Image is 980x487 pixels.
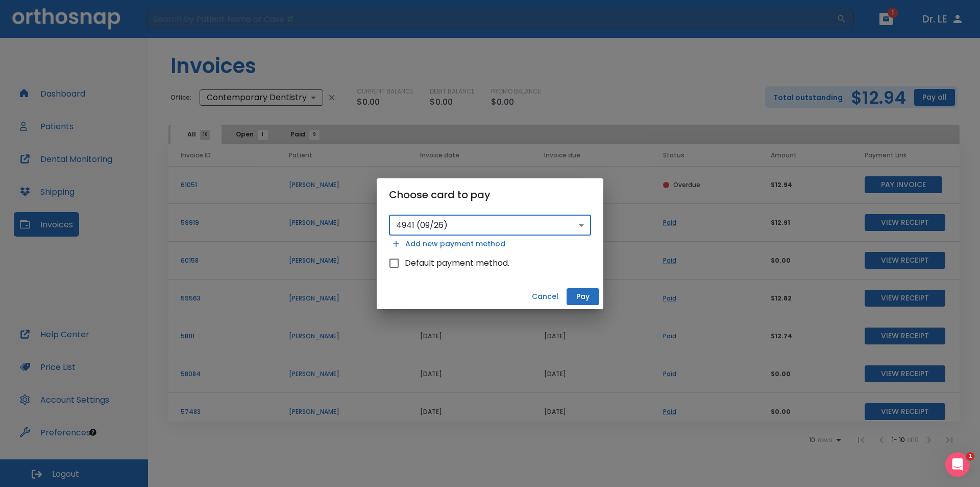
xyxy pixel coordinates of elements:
iframe: Intercom live chat [945,452,970,477]
button: Pay [567,288,599,305]
button: Cancel [528,288,562,305]
div: 4941 (09/26) [389,215,591,236]
h2: Choose card to pay [377,178,603,211]
span: Default payment method. [405,257,509,269]
button: Add new payment method [389,236,509,252]
span: 1 [966,452,974,460]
